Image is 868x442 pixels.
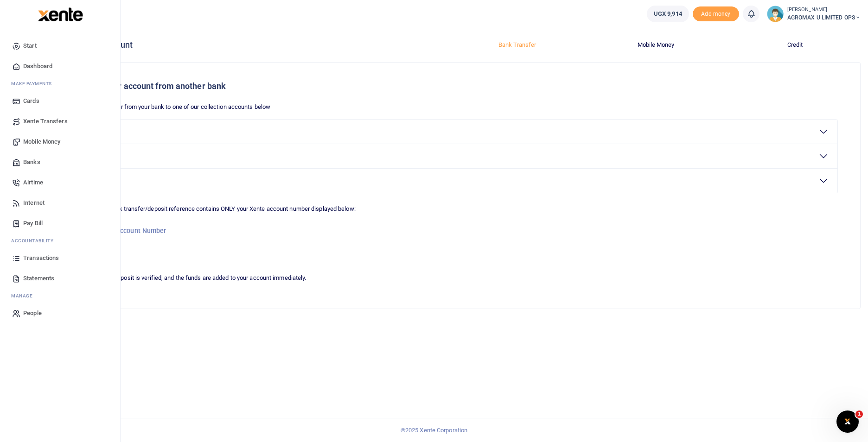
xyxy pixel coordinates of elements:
a: Start [7,36,113,56]
h5: How to fund your account from another bank [58,81,838,91]
button: Credit [731,38,859,52]
span: Airtime [23,178,43,187]
p: Ensure your bank transfer/deposit reference contains ONLY your Xente account number displayed below: [58,201,838,214]
a: logo-small logo-large logo-large [37,10,83,17]
span: UGX 9,914 [654,9,682,19]
li: Toup your wallet [693,6,739,22]
button: Stanbic Bank [58,120,837,144]
button: ABSA [58,144,837,168]
span: 1 [855,410,863,418]
a: profile-user [PERSON_NAME] AGROMAX U LIMITED OPS [767,6,861,22]
a: Statements [7,268,113,289]
a: Cards [7,91,113,111]
a: Xente Transfers [7,111,113,132]
button: DFCU [58,169,837,193]
span: AGROMAX U LIMITED OPS [787,13,861,22]
a: Transactions [7,248,113,268]
img: profile-user [767,6,784,22]
span: Pay Bill [23,219,43,228]
a: UGX 9,914 [647,6,689,22]
span: Dashboard [23,62,52,71]
li: M [7,289,113,303]
small: [PERSON_NAME] [787,6,861,14]
h4: Add funds to your account [35,40,444,50]
span: People [23,309,42,318]
small: Your Xente Account Number [80,227,166,234]
button: Mobile Money [592,38,720,52]
span: countability [18,237,53,244]
span: Add money [693,6,739,22]
span: Mobile Money [23,137,60,146]
a: Airtime [7,172,113,193]
span: Statements [23,274,54,283]
span: Internet [23,198,45,208]
li: M [7,76,113,91]
span: Xente Transfers [23,117,68,126]
span: anage [16,292,33,299]
li: Wallet ballance [643,6,693,22]
span: Banks [23,158,40,167]
span: ake Payments [16,80,52,87]
li: Ac [7,234,113,248]
a: Mobile Money [7,132,113,152]
a: Banks [7,152,113,172]
p: Initiate a transfer from your bank to one of our collection accounts below [58,102,838,112]
a: People [7,303,113,323]
p: Your transfer/deposit is verified, and the funds are added to your account immediately. [58,273,838,283]
a: Pay Bill [7,213,113,234]
button: Bank Transfer [453,38,581,52]
span: Start [23,41,37,51]
a: Add money [693,10,739,17]
span: Cards [23,96,39,106]
a: Internet [7,193,113,213]
a: Dashboard [7,56,113,76]
span: Transactions [23,253,59,263]
h3: 3396 [80,240,816,254]
iframe: Intercom live chat [836,410,859,433]
img: logo-large [38,7,83,21]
